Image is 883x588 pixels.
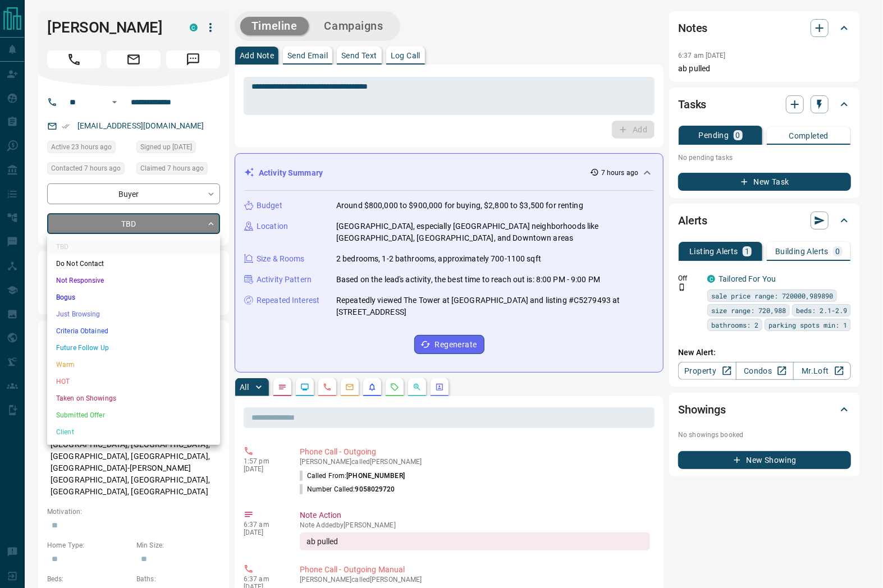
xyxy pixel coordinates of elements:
[47,390,220,407] li: Taken on Showings
[47,339,220,356] li: Future Follow Up
[47,306,220,323] li: Just Browsing
[47,272,220,289] li: Not Responsive
[47,323,220,339] li: Criteria Obtained
[47,255,220,272] li: Do Not Contact
[47,424,220,440] li: Client
[47,407,220,424] li: Submitted Offer
[47,373,220,390] li: HOT
[47,356,220,373] li: Warm
[47,289,220,306] li: Bogus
